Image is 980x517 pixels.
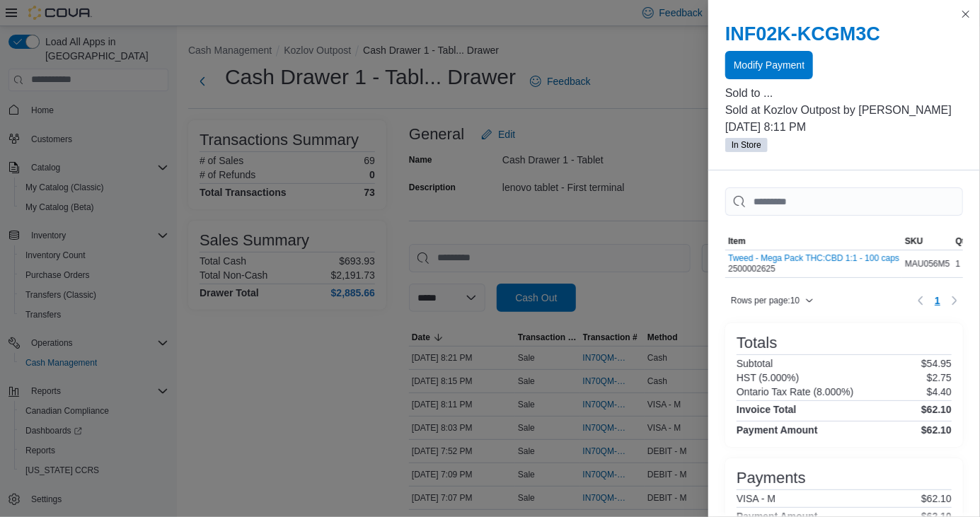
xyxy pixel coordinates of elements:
button: Qty [952,233,972,250]
h3: Totals [737,335,777,352]
button: Next page [946,292,963,309]
span: 1 [935,294,940,308]
button: Modify Payment [725,51,813,79]
h4: Invoice Total [737,404,797,415]
span: Modify Payment [734,58,805,72]
button: Item [725,233,902,250]
p: Sold to ... [725,85,963,102]
nav: Pagination for table: MemoryTable from EuiInMemoryTable [912,289,963,312]
h3: Payments [737,470,806,487]
span: In Store [725,138,768,152]
span: Rows per page : 10 [731,295,800,306]
h6: Subtotal [737,358,773,369]
div: 2500002625 [728,253,899,274]
p: $54.95 [921,358,952,369]
p: $62.10 [921,493,952,504]
h4: $62.10 [921,404,952,415]
button: Close this dialog [957,6,974,23]
input: This is a search bar. As you type, the results lower in the page will automatically filter. [725,187,963,216]
h6: HST (5.000%) [737,372,799,383]
div: 1 [952,255,972,272]
p: $2.75 [927,372,952,383]
button: Rows per page:10 [725,292,819,309]
ul: Pagination for table: MemoryTable from EuiInMemoryTable [929,289,946,312]
span: In Store [732,139,761,151]
h6: Ontario Tax Rate (8.000%) [737,386,854,397]
button: Tweed - Mega Pack THC:CBD 1:1 - 100 caps [728,253,899,263]
button: Previous page [912,292,929,309]
h6: VISA - M [737,493,776,504]
h4: Payment Amount [737,424,818,436]
p: $4.40 [927,386,952,397]
h2: INF02K-KCGM3C [725,23,963,45]
span: Item [728,236,746,247]
button: SKU [902,233,952,250]
span: MAU056M5 [905,258,950,269]
h4: $62.10 [921,424,952,436]
span: SKU [905,236,923,247]
button: Page 1 of 1 [929,289,946,312]
span: Qty [955,236,969,247]
p: [DATE] 8:11 PM [725,119,963,136]
p: Sold at Kozlov Outpost by [PERSON_NAME] [725,102,963,119]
